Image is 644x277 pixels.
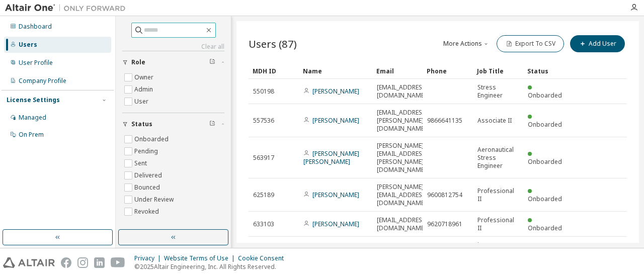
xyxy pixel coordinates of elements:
[427,191,462,199] span: 9600812754
[77,257,88,268] img: instagram.svg
[111,257,125,268] img: youtube.svg
[134,96,150,108] label: User
[134,145,160,157] label: Pending
[134,157,149,169] label: Sent
[427,220,462,228] span: 9620718961
[377,216,428,232] span: [EMAIL_ADDRESS][DOMAIN_NAME]
[238,254,290,262] div: Cookie Consent
[134,262,290,271] p: © 2025 Altair Engineering, Inc. All Rights Reserved.
[209,58,215,66] span: Clear filter
[477,146,519,170] span: Aeronautical Stress Engineer
[164,254,238,262] div: Website Terms of Use
[134,254,164,262] div: Privacy
[253,191,274,199] span: 625189
[497,35,564,52] button: Export To CSV
[249,37,297,51] span: Users (87)
[19,77,66,85] div: Company Profile
[3,257,55,268] img: altair_logo.svg
[477,187,519,203] span: Professional II
[312,191,359,199] a: [PERSON_NAME]
[7,96,60,104] div: License Settings
[19,131,44,139] div: On Prem
[131,120,152,128] span: Status
[253,87,274,96] span: 550198
[477,216,519,232] span: Professional II
[312,87,359,96] a: [PERSON_NAME]
[134,206,161,218] label: Revoked
[253,220,274,228] span: 633103
[134,181,162,194] label: Bounced
[134,194,176,206] label: Under Review
[134,83,155,96] label: Admin
[442,35,491,52] button: More Actions
[122,51,224,73] button: Role
[427,63,469,79] div: Phone
[94,257,105,268] img: linkedin.svg
[312,220,359,228] a: [PERSON_NAME]
[528,157,562,166] span: Onboarded
[209,120,215,128] span: Clear filter
[19,41,37,49] div: Users
[377,142,428,174] span: [PERSON_NAME][EMAIL_ADDRESS][PERSON_NAME][DOMAIN_NAME]
[122,113,224,135] button: Status
[131,58,145,66] span: Role
[376,63,419,79] div: Email
[377,183,428,207] span: [PERSON_NAME][EMAIL_ADDRESS][DOMAIN_NAME]
[303,63,368,79] div: Name
[477,241,519,257] span: intern - trainee CSS
[477,83,519,100] span: Stress Engineer
[19,59,53,67] div: User Profile
[134,169,164,181] label: Delivered
[61,257,71,268] img: facebook.svg
[134,71,155,83] label: Owner
[528,120,562,129] span: Onboarded
[312,116,359,125] a: [PERSON_NAME]
[427,117,462,125] span: 9866641135
[528,224,562,232] span: Onboarded
[134,133,171,145] label: Onboarded
[253,63,295,79] div: MDH ID
[5,3,131,13] img: Altair One
[477,63,519,79] div: Job Title
[528,195,562,203] span: Onboarded
[19,114,46,122] div: Managed
[377,83,428,100] span: [EMAIL_ADDRESS][DOMAIN_NAME]
[528,91,562,100] span: Onboarded
[253,117,274,125] span: 557536
[570,35,625,52] button: Add User
[477,117,512,125] span: Associate II
[527,63,570,79] div: Status
[122,43,224,51] a: Clear all
[19,23,52,31] div: Dashboard
[377,109,428,133] span: [EMAIL_ADDRESS][PERSON_NAME][DOMAIN_NAME]
[377,241,428,257] span: [EMAIL_ADDRESS][DOMAIN_NAME]
[303,149,359,166] a: [PERSON_NAME] [PERSON_NAME]
[253,154,274,162] span: 563917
